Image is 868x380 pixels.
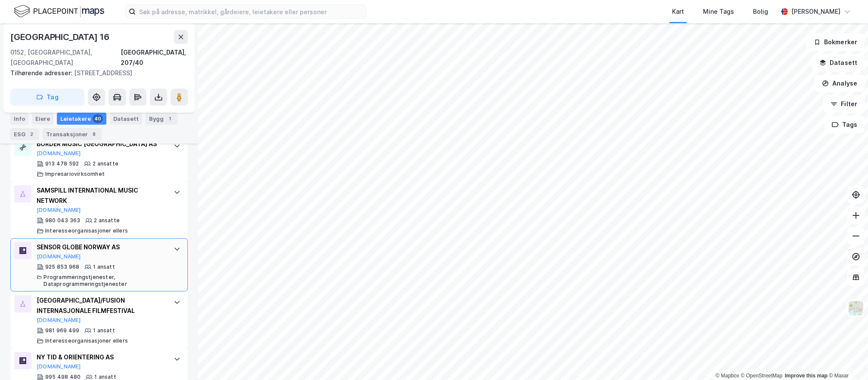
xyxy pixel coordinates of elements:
div: Leietakere [57,113,106,125]
div: [STREET_ADDRESS] [10,68,181,78]
div: 0152, [GEOGRAPHIC_DATA], [GEOGRAPHIC_DATA] [10,47,121,68]
div: 981 969 499 [45,327,79,334]
input: Søk på adresse, matrikkel, gårdeiere, leietakere eller personer [136,5,366,18]
div: 1 ansatt [93,327,115,334]
div: 913 478 592 [45,160,79,167]
div: 1 ansatt [93,264,115,270]
div: 980 043 363 [45,217,80,224]
div: Bolig [753,6,768,17]
button: [DOMAIN_NAME] [37,317,81,324]
div: Transaksjoner [43,128,102,140]
div: SAMSPILL INTERNATIONAL MUSIC NETWORK [37,185,165,206]
button: Filter [823,95,865,113]
div: Interesseorganisasjoner ellers [45,337,128,344]
img: Z [848,300,864,316]
div: Impresariovirksomhet [45,171,105,178]
div: SENSOR GLOBE NORWAY AS [37,242,165,252]
button: Tag [10,89,84,106]
div: Mine Tags [703,6,734,17]
div: [GEOGRAPHIC_DATA]/FUSION INTERNASJONALE FILMFESTIVAL [37,295,165,316]
div: Datasett [110,113,142,125]
div: 8 [90,130,98,138]
span: Tilhørende adresser: [10,69,74,77]
div: 925 853 968 [45,264,79,270]
button: Analyse [815,75,865,92]
div: Eiere [32,113,53,125]
div: Info [10,113,28,125]
button: [DOMAIN_NAME] [37,253,81,260]
div: Bygg [146,113,177,125]
div: 2 ansatte [94,217,120,224]
div: 2 ansatte [93,160,118,167]
div: Programmeringstjenester, Dataprogrammeringstjenester [44,274,165,288]
button: [DOMAIN_NAME] [37,207,81,214]
div: BORDER MUSIC [GEOGRAPHIC_DATA] AS [37,139,165,149]
a: OpenStreetMap [741,373,783,379]
button: Datasett [812,54,865,71]
a: Improve this map [785,373,828,379]
button: [DOMAIN_NAME] [37,150,81,157]
div: 2 [27,130,36,138]
div: NY TID & ORIENTERING AS [37,352,165,362]
div: [GEOGRAPHIC_DATA], 207/40 [121,47,188,68]
div: Interesseorganisasjoner ellers [45,227,128,234]
div: 1 [165,114,174,123]
iframe: Chat Widget [825,339,868,380]
div: 40 [93,114,103,123]
div: Kontrollprogram for chat [825,339,868,380]
button: [DOMAIN_NAME] [37,363,81,370]
a: Mapbox [716,373,739,379]
div: Kart [672,6,684,17]
button: Bokmerker [806,34,865,51]
div: [PERSON_NAME] [791,6,840,17]
img: logo.f888ab2527a4732fd821a326f86c7f29.svg [14,4,104,19]
div: ESG [10,128,39,140]
div: [GEOGRAPHIC_DATA] 16 [10,30,111,44]
button: Tags [824,116,865,133]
